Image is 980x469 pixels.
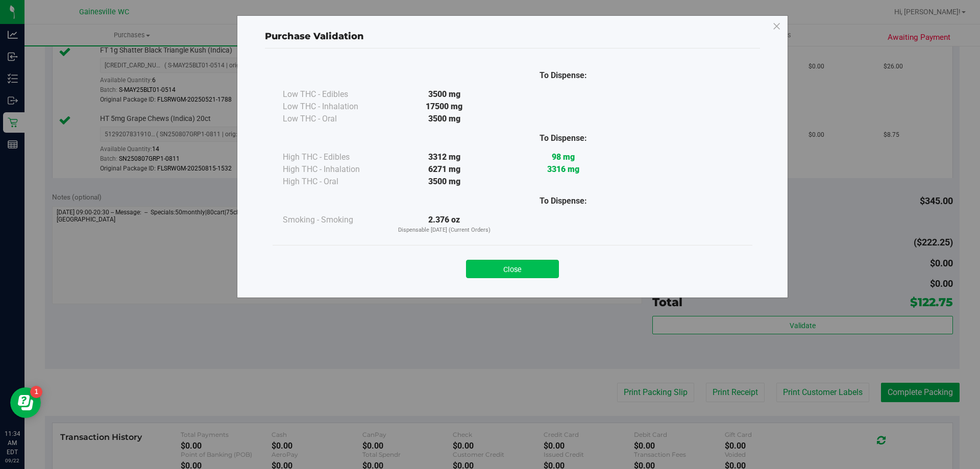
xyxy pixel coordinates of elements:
div: To Dispense: [504,69,623,82]
iframe: Resource center unread badge [30,386,42,398]
div: 17500 mg [385,101,504,113]
p: Dispensable [DATE] (Current Orders) [385,226,504,235]
strong: 3316 mg [547,164,579,174]
div: Low THC - Inhalation [283,101,385,113]
button: Close [466,260,559,278]
div: To Dispense: [504,132,623,144]
strong: 98 mg [552,152,575,162]
div: Smoking - Smoking [283,214,385,226]
div: High THC - Edibles [283,151,385,163]
div: To Dispense: [504,195,623,207]
div: 3312 mg [385,151,504,163]
div: High THC - Oral [283,176,385,188]
div: 2.376 oz [385,214,504,235]
div: Low THC - Oral [283,113,385,125]
span: Purchase Validation [265,31,364,42]
div: High THC - Inhalation [283,163,385,176]
div: 3500 mg [385,113,504,125]
div: 3500 mg [385,88,504,101]
div: Low THC - Edibles [283,88,385,101]
div: 3500 mg [385,176,504,188]
div: 6271 mg [385,163,504,176]
iframe: Resource center [10,387,41,418]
